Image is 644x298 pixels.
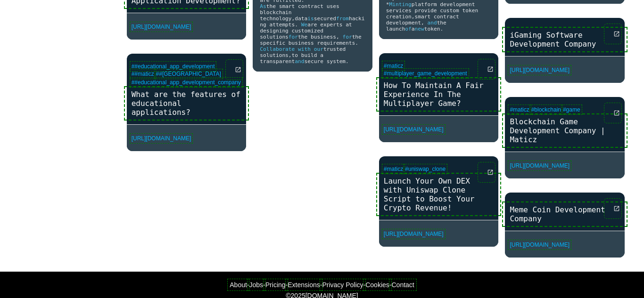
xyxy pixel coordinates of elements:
span: token [424,26,440,32]
span: secure system [305,58,346,64]
span: our [314,46,323,52]
a: #maticz [384,63,403,69]
a: [URL][DOMAIN_NAME] [510,67,570,73]
a: [URL][DOMAIN_NAME] [132,24,191,30]
a: #game [563,106,580,113]
span: , [292,16,295,22]
span: . [355,40,358,46]
i: open_in_new [235,61,241,78]
span: hacking attempts [260,16,364,28]
span: and [427,20,437,26]
span: , [289,52,292,58]
a: [URL][DOMAIN_NAME] [384,126,444,133]
a: open_in_new [606,25,620,42]
a: ##educational_app_development [132,63,215,70]
span: is [307,16,314,22]
span: and [295,58,304,64]
span: for [289,34,298,40]
a: open_in_new [479,61,494,78]
i: open_in_new [613,200,620,217]
a: [URL][DOMAIN_NAME] [510,242,570,248]
a: open_in_new [606,105,620,121]
a: [URL][DOMAIN_NAME] [132,135,191,142]
span: data [295,16,307,22]
span: with [298,46,311,52]
span: Collaborate [260,46,295,52]
span: , [336,34,339,40]
a: open_in_new [479,164,494,181]
i: open_in_new [487,61,494,78]
span: We [301,22,307,28]
span: for [342,34,352,40]
a: #blockchain [531,106,561,113]
a: ##[GEOGRAPHIC_DATA] [156,71,221,77]
a: What are the features of educational applications? [127,89,247,118]
span: the business [298,34,336,40]
span: . [295,22,298,28]
span: the specific business requirements [260,34,364,46]
span: . [440,26,443,32]
a: About [230,281,247,289]
a: #multiplayer_game_development [384,70,467,77]
span: new [414,26,424,32]
span: platform development services provide custom token creation [386,1,481,20]
span: from [336,16,349,22]
a: iGaming Software Development Company [505,30,625,49]
i: open_in_new [613,105,620,121]
span: smart contract development [386,14,462,26]
a: Contact [391,281,414,289]
a: Extensions [288,281,320,289]
span: trusted solutions [260,46,349,58]
a: How To Maintain A Fair Experience In The Multiplayer Game? [379,80,499,109]
span: , [412,14,415,20]
i: open_in_new [487,164,494,181]
a: Jobs [249,281,264,289]
a: Meme Coin Development Company [505,204,625,224]
a: ##educational_app_development_company [132,79,241,86]
div: - - - - - - [5,281,639,289]
a: Blockchain Game Development Company | Maticz [505,116,625,145]
a: ##maticz [132,71,154,77]
a: #uniswap_clone [405,166,446,172]
a: Privacy Policy [322,281,363,289]
span: to build a transparent [260,52,326,64]
a: open_in_new [227,61,241,78]
span: secured [314,16,336,22]
i: open_in_new [613,25,620,42]
a: #maticz [384,166,403,172]
span: of [405,26,411,32]
span: , [421,20,424,26]
a: Launch Your Own DEX with Uniswap Clone Script to Boost Your Crypto Revenue! [379,176,499,213]
span: As [260,3,266,9]
span: . [346,58,349,64]
span: a [412,26,415,32]
a: Cookies [365,281,389,289]
span: Minting [389,1,412,8]
a: #maticz [510,106,529,113]
a: open_in_new [606,200,620,217]
span: the launch [386,20,450,32]
span: the smart contract uses blockchain technology [260,3,342,22]
span: are experts at designing customized solutions [260,22,355,40]
a: Pricing [265,281,286,289]
a: [URL][DOMAIN_NAME] [384,231,444,237]
a: [URL][DOMAIN_NAME] [510,162,570,169]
